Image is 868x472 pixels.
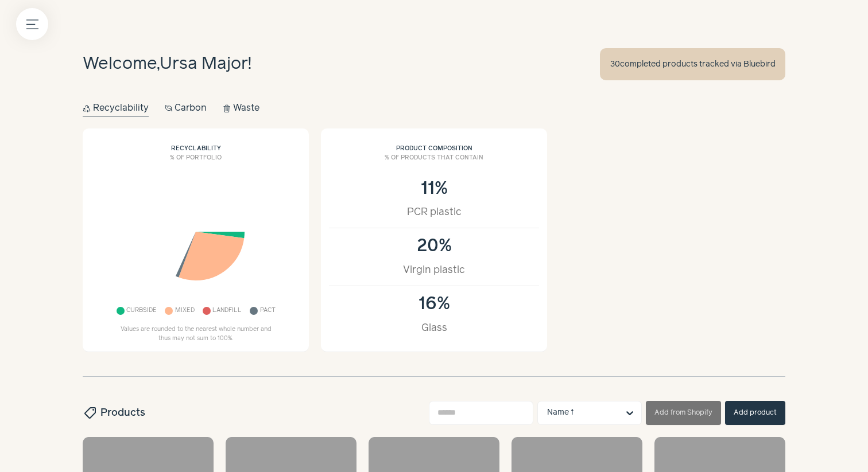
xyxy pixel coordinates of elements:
[126,305,157,318] span: Curbside
[83,52,251,77] h1: Welcome, !
[329,136,539,154] h2: Product composition
[223,100,259,116] button: Waste
[175,305,195,318] span: Mixed
[341,236,527,256] div: 20%
[646,401,721,425] button: Add from Shopify
[91,136,301,154] h2: Recyclability
[341,263,527,278] div: Virgin plastic
[260,305,276,318] span: Pact
[82,406,97,420] span: sell
[91,154,301,171] h3: % of portfolio
[725,401,785,425] button: Add product
[115,325,276,344] p: Values are rounded to the nearest whole number and thus may not sum to 100%.
[341,321,527,336] div: Glass
[600,48,785,80] div: 30 completed products tracked via Bluebird
[212,305,242,318] span: Landfill
[341,179,527,199] div: 11%
[83,100,149,116] button: Recyclability
[329,154,539,171] h3: % of products that contain
[341,294,527,314] div: 16%
[83,405,145,420] h2: Products
[341,205,527,220] div: PCR plastic
[160,56,248,72] span: Ursa Major
[165,100,207,116] button: Carbon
